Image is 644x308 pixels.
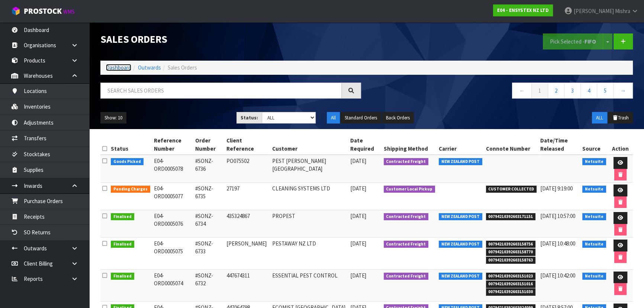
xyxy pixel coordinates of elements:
th: Reference Number [152,135,194,155]
span: [DATE] 10:48:00 [540,240,575,247]
td: CLEANING SYSTEMS LTD [270,183,348,210]
span: ProStock [24,6,62,16]
button: Standard Orders [341,112,381,124]
span: 00794210392603158770 [486,248,536,256]
th: Carrier [437,135,484,155]
td: E04-ORD0005076 [152,210,194,238]
button: Trash [608,112,633,124]
th: Customer [270,135,348,155]
a: 3 [564,83,581,99]
span: Finalised [111,241,134,248]
span: Finalised [111,273,134,280]
td: E04-ORD0005074 [152,269,194,301]
span: [DATE] 9:19:00 [540,185,573,192]
th: Client Reference [225,135,270,155]
span: Contracted Freight [384,273,429,280]
span: Netsuite [582,158,606,166]
h1: Sales Orders [100,33,361,45]
span: Contracted Freight [384,241,429,248]
td: PESTAWAY NZ LTD [270,238,348,270]
a: → [613,83,633,99]
span: [DATE] [350,212,366,219]
span: NEW ZEALAND POST [439,158,482,166]
strong: E04 - ENSYSTEX NZ LTD [497,7,549,13]
a: 5 [597,83,614,99]
span: Mishra [615,7,630,15]
span: Pending Charges [111,186,150,193]
span: Netsuite [582,213,606,221]
span: NEW ZEALAND POST [439,213,482,221]
span: Netsuite [582,273,606,280]
a: E04 - ENSYSTEX NZ LTD [493,4,553,16]
button: ALL [592,112,607,124]
span: [DATE] [350,157,366,164]
span: Contracted Freight [384,213,429,221]
a: Dashboard [106,64,131,71]
span: [DATE] [350,240,366,247]
span: Netsuite [582,186,606,193]
th: Order Number [193,135,225,155]
span: NEW ZEALAND POST [439,241,482,248]
td: [PERSON_NAME] [225,238,270,270]
span: [DATE] 10:57:00 [540,212,575,219]
span: 00794210392603158763 [486,257,536,264]
span: [DATE] [350,272,366,279]
span: 00794210392603171151 [486,213,536,221]
small: WMS [63,8,75,15]
span: Contracted Freight [384,158,429,166]
a: 4 [580,83,597,99]
a: Outwards [138,64,161,71]
button: All [327,112,340,124]
td: #SONZ-6736 [193,155,225,183]
td: 435324867 [225,210,270,238]
span: Goods Picked [111,158,144,166]
span: 00794210392603151016 [486,280,536,288]
span: Sales Orders [168,64,197,71]
span: 00794210392603151023 [486,273,536,280]
span: [DATE] [350,185,366,192]
span: Finalised [111,213,134,221]
td: E04-ORD0005078 [152,155,194,183]
span: 00794210392603151030 [486,288,536,296]
td: #SONZ-6733 [193,238,225,270]
button: Pick Selected -FIFO [543,33,603,49]
span: [PERSON_NAME] [574,7,614,15]
input: Search sales orders [100,83,342,99]
td: PEST [PERSON_NAME] [GEOGRAPHIC_DATA] [270,155,348,183]
a: ← [512,83,532,99]
span: Netsuite [582,241,606,248]
th: Action [608,135,633,155]
th: Date/Time Released [538,135,580,155]
span: 00794210392603158756 [486,241,536,248]
span: Customer Local Pickup [384,186,435,193]
th: Status [109,135,152,155]
span: NEW ZEALAND POST [439,273,482,280]
a: 2 [548,83,564,99]
td: 27197 [225,183,270,210]
td: PO075502 [225,155,270,183]
td: #SONZ-6735 [193,183,225,210]
span: [DATE] 10:42:00 [540,272,575,279]
th: Date Required [348,135,381,155]
td: E04-ORD0005075 [152,238,194,270]
th: Source [580,135,608,155]
span: CUSTOMER COLLECTED [486,186,537,193]
strong: FIFO [585,38,596,45]
strong: Status: [241,115,258,121]
nav: Page navigation [372,83,633,101]
td: #SONZ-6732 [193,269,225,301]
td: #SONZ-6734 [193,210,225,238]
img: cube-alt.png [11,6,20,16]
th: Shipping Method [382,135,437,155]
td: PROPEST [270,210,348,238]
button: Show: 10 [100,112,126,124]
td: E04-ORD0005077 [152,183,194,210]
th: Connote Number [484,135,539,155]
td: ESSENTIAL PEST CONTROL [270,269,348,301]
a: 1 [531,83,548,99]
button: Back Orders [382,112,414,124]
td: 447674311 [225,269,270,301]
